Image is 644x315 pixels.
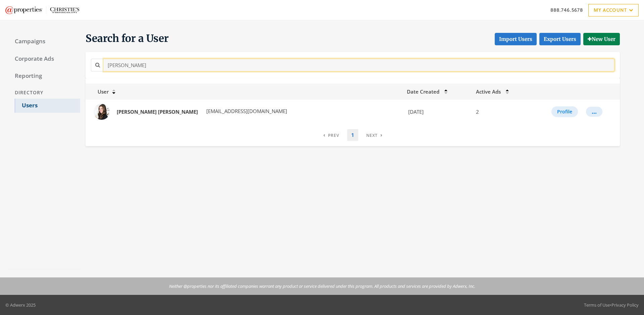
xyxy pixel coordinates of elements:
[586,107,602,117] button: ...
[95,62,100,67] i: Search for a name or email address
[90,88,109,95] span: User
[550,6,583,13] a: 888.746.5678
[5,6,79,14] img: Adwerx
[205,108,287,114] span: [EMAIL_ADDRESS][DOMAIN_NAME]
[592,111,597,112] div: ...
[347,129,358,141] a: 1
[319,129,386,141] nav: pagination
[5,302,36,308] p: © Adwerx 2025
[158,108,198,115] strong: [PERSON_NAME]
[117,108,157,115] strong: [PERSON_NAME]
[588,4,639,16] a: My Account
[495,33,537,45] button: Import Users
[403,100,472,124] td: [DATE]
[551,106,578,117] button: Profile
[104,59,614,71] input: Search for a name or email address
[583,33,620,45] button: New User
[539,33,581,45] a: Export Users
[169,283,475,290] p: Neither @properties nor its affiliated companies warrant any product or service delivered under t...
[584,302,639,308] div: •
[8,69,80,83] a: Reporting
[86,32,169,45] span: Search for a User
[8,87,80,99] div: Directory
[472,100,529,124] td: 2
[112,106,202,118] a: [PERSON_NAME] [PERSON_NAME]
[15,99,80,113] a: Users
[8,35,80,49] a: Campaigns
[8,52,80,66] a: Corporate Ads
[476,88,501,95] span: Active Ads
[407,88,439,95] span: Date Created
[611,302,639,308] a: Privacy Policy
[94,104,110,120] img: Nicole Dahl profile
[584,302,610,308] a: Terms of Use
